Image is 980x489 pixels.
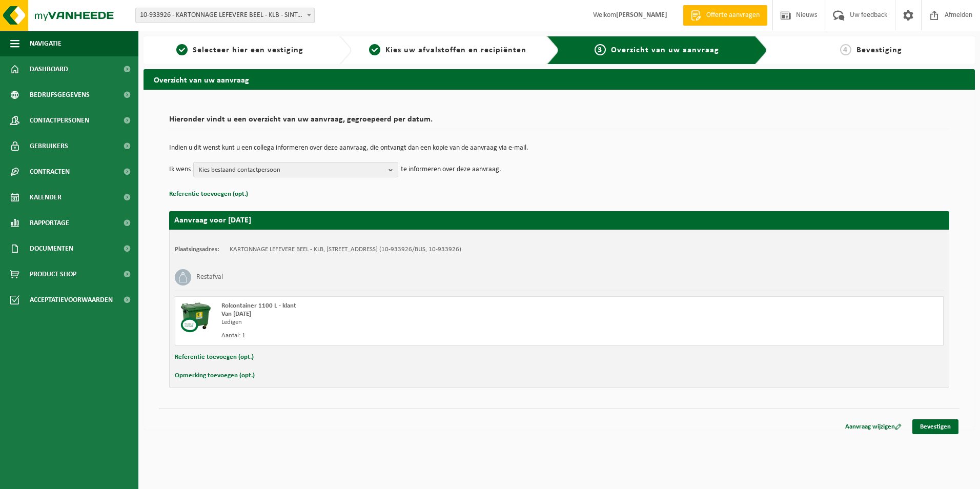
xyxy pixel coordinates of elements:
[912,419,958,434] a: Bevestigen
[385,46,526,54] span: Kies uw afvalstoffen en recipiënten
[175,351,254,364] button: Referentie toevoegen (opt.)
[704,10,762,21] span: Offerte aanvragen
[616,11,667,19] strong: [PERSON_NAME]
[5,466,171,489] iframe: chat widget
[357,44,539,56] a: 2Kies uw afvalstoffen en recipiënten
[136,8,314,23] span: 10-933926 - KARTONNAGE LEFEVERE BEEL - KLB - SINT-BAAFS-VIJVE
[144,69,975,89] h2: Overzicht van uw aanvraag
[30,210,69,236] span: Rapportage
[221,302,296,309] span: Rolcontainer 1100 L - klant
[30,31,62,56] span: Navigatie
[30,236,73,261] span: Documenten
[595,44,606,55] span: 3
[180,302,211,333] img: WB-1100-CU.png
[30,287,113,313] span: Acceptatievoorwaarden
[401,162,501,177] p: te informeren over deze aanvraag.
[199,162,384,178] span: Kies bestaand contactpersoon
[135,8,315,23] span: 10-933926 - KARTONNAGE LEFEVERE BEEL - KLB - SINT-BAAFS-VIJVE
[230,246,461,254] td: KARTONNAGE LEFEVERE BEEL - KLB, [STREET_ADDRESS] (10-933926/BUS, 10-933926)
[221,332,600,340] div: Aantal: 1
[30,261,76,287] span: Product Shop
[838,419,909,434] a: Aanvraag wijzigen
[149,44,331,56] a: 1Selecteer hier een vestiging
[840,44,851,55] span: 4
[369,44,380,55] span: 2
[30,185,62,210] span: Kalender
[221,311,251,317] strong: Van [DATE]
[30,133,68,159] span: Gebruikers
[30,159,70,185] span: Contracten
[221,318,600,327] div: Ledigen
[30,56,68,82] span: Dashboard
[175,246,219,253] strong: Plaatsingsadres:
[611,46,719,54] span: Overzicht van uw aanvraag
[169,188,248,201] button: Referentie toevoegen (opt.)
[193,46,303,54] span: Selecteer hier een vestiging
[169,162,191,177] p: Ik wens
[169,145,949,152] p: Indien u dit wenst kunt u een collega informeren over deze aanvraag, die ontvangt dan een kopie v...
[30,108,89,133] span: Contactpersonen
[856,46,902,54] span: Bevestiging
[175,369,255,382] button: Opmerking toevoegen (opt.)
[30,82,90,108] span: Bedrijfsgegevens
[196,269,223,286] h3: Restafval
[193,162,398,177] button: Kies bestaand contactpersoon
[683,5,767,26] a: Offerte aanvragen
[174,216,251,225] strong: Aanvraag voor [DATE]
[176,44,188,55] span: 1
[169,115,949,129] h2: Hieronder vindt u een overzicht van uw aanvraag, gegroepeerd per datum.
